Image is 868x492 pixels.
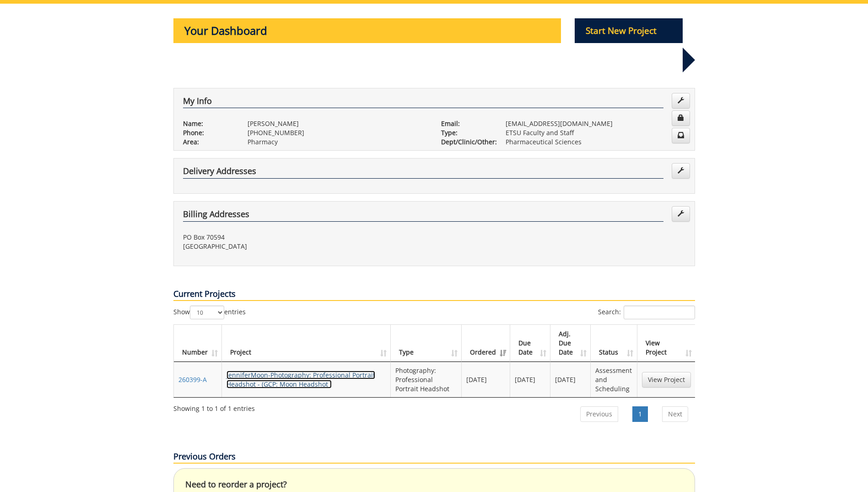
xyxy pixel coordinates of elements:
label: Search: [598,306,695,319]
p: Dept/Clinic/Other: [441,137,492,147]
p: Pharmacy [248,137,427,147]
p: Pharmaceutical Sciences [506,137,685,147]
td: [DATE] [550,362,591,397]
a: View Project [642,372,691,388]
th: Due Date: activate to sort column ascending [510,325,550,362]
p: [GEOGRAPHIC_DATA] [183,242,427,251]
td: [DATE] [462,362,510,397]
p: Name: [183,119,234,128]
div: Showing 1 to 1 of 1 entries [173,400,255,413]
th: Type: activate to sort column ascending [391,325,462,362]
h4: Delivery Addresses [183,167,663,179]
p: [PERSON_NAME] [248,119,427,128]
h4: Billing Addresses [183,210,663,222]
th: Adj. Due Date: activate to sort column ascending [550,325,591,362]
a: Next [662,406,688,422]
a: Edit Info [672,93,690,109]
a: JenniferMoon-Photography: Professional Portrait Headshot - (GCP: Moon Headshot ) [226,371,375,388]
p: ETSU Faculty and Staff [506,128,685,137]
td: Photography: Professional Portrait Headshot [391,362,462,397]
input: Search: [624,306,695,319]
p: [PHONE_NUMBER] [248,128,427,137]
p: Phone: [183,128,234,137]
p: Previous Orders [173,451,695,464]
th: Project: activate to sort column ascending [222,325,391,362]
a: 260399-A [178,375,207,384]
th: Ordered: activate to sort column ascending [462,325,510,362]
a: Start New Project [575,27,683,36]
p: PO Box 70594 [183,233,427,242]
td: Assessment and Scheduling [591,362,637,397]
label: Show entries [173,306,246,319]
h4: Need to reorder a project? [185,480,683,489]
p: Current Projects [173,288,695,301]
p: Your Dashboard [173,18,561,43]
select: Showentries [190,306,224,319]
td: [DATE] [510,362,550,397]
p: Email: [441,119,492,128]
a: Edit Addresses [672,163,690,179]
a: Change Communication Preferences [672,128,690,143]
h4: My Info [183,97,663,109]
a: Change Password [672,110,690,126]
th: Number: activate to sort column ascending [174,325,222,362]
p: Start New Project [575,18,683,43]
p: [EMAIL_ADDRESS][DOMAIN_NAME] [506,119,685,128]
p: Type: [441,128,492,137]
a: 1 [632,406,648,422]
th: Status: activate to sort column ascending [591,325,637,362]
th: View Project: activate to sort column ascending [637,325,695,362]
p: Area: [183,137,234,147]
a: Edit Addresses [672,206,690,222]
a: Previous [580,406,618,422]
